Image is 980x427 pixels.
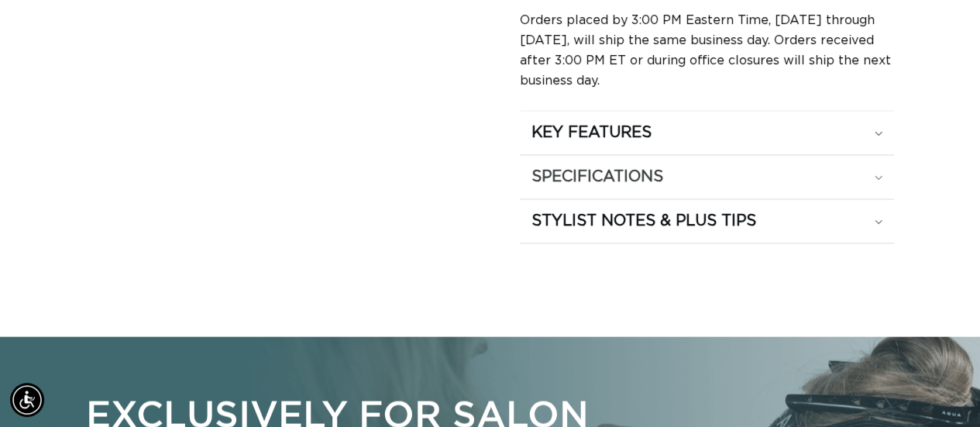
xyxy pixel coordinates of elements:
div: Accessibility Menu [10,383,44,417]
iframe: Chat Widget [903,353,980,427]
span: Orders placed by 3:00 PM Eastern Time, [DATE] through [DATE], will ship the same business day. Or... [520,14,891,87]
summary: STYLIST NOTES & PLUS TIPS [520,199,895,243]
h2: STYLIST NOTES & PLUS TIPS [531,211,756,231]
summary: SPECIFICATIONS [520,155,895,198]
summary: KEY FEATURES [520,111,895,154]
h2: SPECIFICATIONS [531,167,663,187]
h2: KEY FEATURES [531,122,652,143]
